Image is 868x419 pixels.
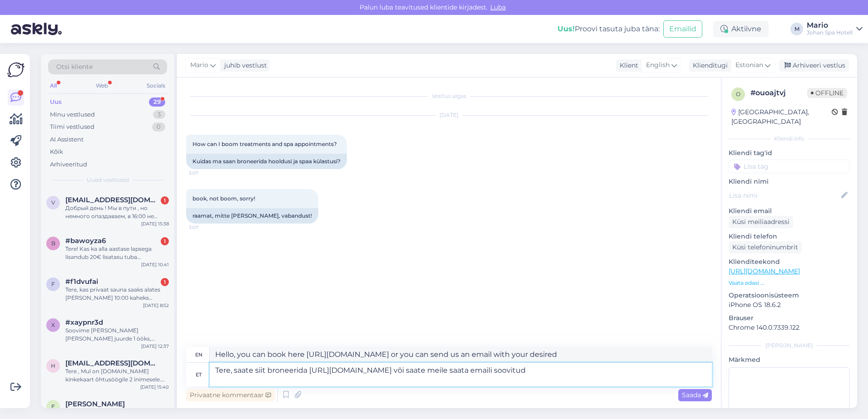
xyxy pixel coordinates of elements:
[153,110,165,119] div: 3
[807,22,863,36] a: MarioJohan Spa Hotell
[149,97,165,107] div: 29
[807,29,853,36] div: Johan Spa Hotell
[196,367,202,382] div: et
[50,160,87,169] div: Arhiveeritud
[48,80,59,92] div: All
[189,224,223,231] span: 3:07
[65,400,125,408] span: Elis Tunder
[186,389,275,401] div: Privaatne kommentaar
[50,122,94,132] div: Tiimi vestlused
[152,122,165,132] div: 0
[729,341,850,350] div: [PERSON_NAME]
[750,88,807,98] div: # ouoajtvj
[729,148,850,158] p: Kliendi tag'id
[779,59,849,72] div: Arhiveeri vestlus
[65,318,103,326] span: #xaypnr3d
[210,363,712,386] textarea: Tere, saate siit broneerida [URL][DOMAIN_NAME] või saate meile saata emaili soovitud
[210,347,712,362] textarea: Hello, you can book here [URL][DOMAIN_NAME] or you can send us an email.
[221,61,267,70] div: juhib vestlust
[140,384,169,390] div: [DATE] 15:40
[51,403,55,410] span: E
[161,237,169,245] div: 1
[87,176,129,184] span: Uued vestlused
[729,355,850,365] p: Märkmed
[729,135,850,143] div: Kliendi info
[790,23,803,35] div: M
[65,245,169,261] div: Tere! Kas ka alla aastase lapsega lisandub 20€ lisatasu tuba broneerides?
[141,261,169,268] div: [DATE] 10:41
[729,323,850,332] p: Chrome 140.0.7339.122
[65,204,169,220] div: Добрый день ! Мы в пути , но немного опаздаваем, в 16:00 не успеем. С уважением [PERSON_NAME] [PH...
[195,347,202,362] div: en
[51,362,55,369] span: h
[663,20,702,38] button: Emailid
[161,278,169,286] div: 1
[51,281,55,287] span: f
[729,257,850,267] p: Klienditeekond
[50,110,95,119] div: Minu vestlused
[186,208,318,224] div: raamat, mitte [PERSON_NAME], vabandust!
[145,80,167,92] div: Socials
[65,326,169,343] div: Soovime [PERSON_NAME] [PERSON_NAME] juurde 1 ööks, kasutada ka spa mõnusid
[186,111,712,119] div: [DATE]
[192,195,255,202] span: book, not boom, sorry!
[729,267,800,275] a: [URL][DOMAIN_NAME]
[807,22,853,29] div: Mario
[488,3,508,11] span: Luba
[186,154,347,169] div: Kuidas ma saan broneerida hooldusi ja spaa külastusi?
[192,141,337,147] span: How can I boom treatments and spa appointments?
[557,24,660,34] div: Proovi tasuta juba täna:
[65,286,169,302] div: Tere, kas privaat sauna saaks alates [PERSON_NAME] 10:00 kaheks tunniks?
[729,232,850,241] p: Kliendi telefon
[682,391,708,399] span: Saada
[729,300,850,310] p: iPhone OS 18.6.2
[189,170,223,176] span: 3:07
[51,322,55,328] span: x
[616,61,638,70] div: Klient
[190,60,208,70] span: Mario
[141,343,169,350] div: [DATE] 12:37
[141,220,169,227] div: [DATE] 15:38
[729,160,850,173] input: Lisa tag
[807,88,847,98] span: Offline
[729,177,850,186] p: Kliendi nimi
[735,60,763,70] span: Estonian
[557,24,575,33] b: Uus!
[50,97,62,107] div: Uus
[56,62,93,72] span: Otsi kliente
[50,147,63,156] div: Kõik
[161,196,169,205] div: 1
[729,216,793,228] div: Küsi meiliaadressi
[646,60,670,70] span: English
[65,196,160,204] span: vladocek@inbox.lv
[731,107,832,127] div: [GEOGRAPHIC_DATA], [GEOGRAPHIC_DATA]
[65,367,169,384] div: Tere , Mul on [DOMAIN_NAME] kinkekaart õhtusöögile 2 inimesele. Kas oleks võimalik broneerida lau...
[729,279,850,287] p: Vaata edasi ...
[713,21,769,37] div: Aktiivne
[51,199,55,206] span: v
[94,80,110,92] div: Web
[729,206,850,216] p: Kliendi email
[65,237,106,245] span: #bawoyza6
[65,278,98,286] span: #f1dvufai
[689,61,728,70] div: Klienditugi
[186,92,712,100] div: Vestlus algas
[729,313,850,323] p: Brauser
[736,91,740,97] span: o
[143,302,169,309] div: [DATE] 8:52
[7,61,25,78] img: Askly Logo
[729,190,839,200] input: Lisa nimi
[729,241,802,253] div: Küsi telefoninumbrit
[51,240,55,247] span: b
[729,291,850,300] p: Operatsioonisüsteem
[50,135,84,144] div: AI Assistent
[65,359,160,367] span: hannusanneli@gmail.com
